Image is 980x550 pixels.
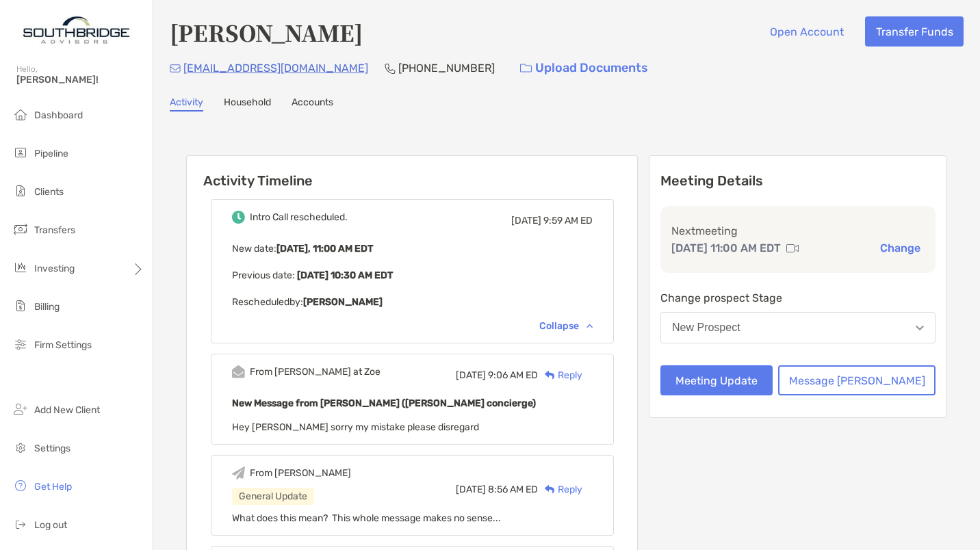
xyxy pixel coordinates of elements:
img: button icon [520,64,532,73]
a: Household [224,96,271,112]
span: What does this mean? This whole message makes no sense... [232,512,501,524]
span: Hey [PERSON_NAME] sorry my mistake please disregard [232,421,479,433]
a: Accounts [292,96,333,112]
span: Transfers [34,224,75,236]
span: Clients [34,186,64,198]
img: Reply icon [545,371,555,380]
img: dashboard icon [12,106,29,122]
button: Message [PERSON_NAME] [778,365,936,395]
span: Dashboard [34,109,83,121]
div: From [PERSON_NAME] at Zoe [250,366,381,378]
div: New Prospect [672,322,740,334]
b: [DATE], 11:00 AM EDT [276,243,373,254]
a: Activity [170,96,203,112]
span: Investing [34,263,75,274]
p: Next meeting [671,222,925,239]
div: From [PERSON_NAME] [250,467,351,479]
h6: Activity Timeline [187,156,637,189]
img: add_new_client icon [12,401,29,417]
b: [PERSON_NAME] [303,296,383,308]
p: [DATE] 11:00 AM EDT [671,239,781,257]
img: get-help icon [12,477,29,494]
p: [EMAIL_ADDRESS][DOMAIN_NAME] [183,60,368,77]
img: Open dropdown arrow [916,326,924,330]
span: [DATE] [456,484,486,495]
img: Phone Icon [385,63,396,74]
img: billing icon [12,298,29,314]
img: communication type [786,243,799,254]
span: 8:56 AM ED [488,484,538,495]
button: Change [876,241,925,255]
span: Add New Client [34,404,100,416]
img: Event icon [232,211,245,224]
span: 9:59 AM ED [543,215,593,226]
div: Reply [538,368,582,382]
span: [DATE] [456,369,486,381]
img: clients icon [12,183,29,199]
button: Meeting Update [660,365,773,395]
img: Event icon [232,467,245,480]
img: settings icon [12,439,29,456]
h4: [PERSON_NAME] [170,16,363,48]
div: Collapse [539,320,593,332]
p: [PHONE_NUMBER] [398,60,495,77]
p: Meeting Details [660,172,936,189]
div: Reply [538,482,582,497]
button: Open Account [759,16,854,47]
p: Change prospect Stage [660,289,936,306]
img: Reply icon [545,485,555,494]
div: Intro Call rescheduled. [250,211,348,223]
img: pipeline icon [12,144,29,161]
a: Upload Documents [511,53,657,83]
span: [PERSON_NAME]! [16,74,144,86]
img: transfers icon [12,221,29,237]
span: Firm Settings [34,339,92,351]
span: Pipeline [34,148,68,159]
span: Settings [34,443,70,454]
img: logout icon [12,516,29,532]
span: [DATE] [511,215,541,226]
img: Email Icon [170,64,181,73]
p: Previous date: [232,267,593,284]
img: firm-settings icon [12,336,29,352]
span: 9:06 AM ED [488,369,538,381]
img: Event icon [232,365,245,378]
span: Log out [34,519,67,531]
p: Rescheduled by: [232,293,593,311]
img: Chevron icon [586,324,593,328]
b: New Message from [PERSON_NAME] ([PERSON_NAME] concierge) [232,397,536,409]
button: Transfer Funds [865,16,964,47]
img: Zoe Logo [16,5,136,55]
button: New Prospect [660,312,936,343]
img: investing icon [12,259,29,276]
b: [DATE] 10:30 AM EDT [295,270,393,281]
p: New date : [232,240,593,257]
span: Get Help [34,481,72,493]
div: General Update [232,488,314,505]
span: Billing [34,301,60,313]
